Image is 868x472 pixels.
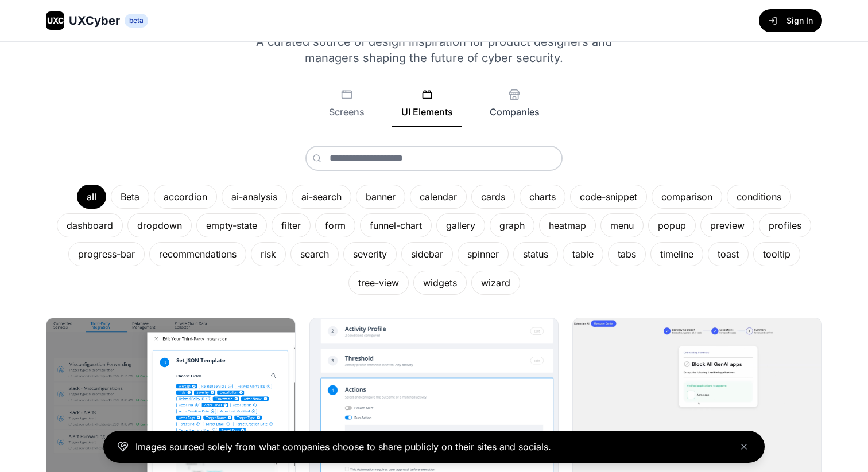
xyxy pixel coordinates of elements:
[520,185,565,209] div: charts
[458,242,509,266] div: spinner
[222,185,287,209] div: ai-analysis
[127,213,192,237] div: dropdown
[513,242,558,266] div: status
[154,185,217,209] div: accordion
[652,185,722,209] div: comparison
[410,185,467,209] div: calendar
[759,213,811,237] div: profiles
[727,185,791,209] div: conditions
[360,213,432,237] div: funnel-chart
[490,213,534,237] div: graph
[77,185,106,209] div: all
[149,242,246,266] div: recommendations
[401,242,453,266] div: sidebar
[648,213,696,237] div: popup
[46,11,148,30] a: UXCUXCyberbeta
[436,213,485,237] div: gallery
[753,242,800,266] div: tooltip
[111,185,149,209] div: Beta
[272,213,311,237] div: filter
[356,185,405,209] div: banner
[292,185,351,209] div: ai-search
[708,242,749,266] div: toast
[69,13,120,29] span: UXCyber
[68,242,145,266] div: progress-bar
[563,242,603,266] div: table
[348,271,409,295] div: tree-view
[290,242,339,266] div: search
[196,213,267,237] div: empty-state
[608,242,646,266] div: tabs
[241,34,627,66] p: A curated source of design inspiration for product designers and managers shaping the future of c...
[700,213,754,237] div: preview
[650,242,703,266] div: timeline
[315,213,355,237] div: form
[57,213,123,237] div: dashboard
[125,14,148,28] span: beta
[471,271,520,295] div: wizard
[539,213,596,237] div: heatmap
[413,271,467,295] div: widgets
[343,242,397,266] div: severity
[251,242,286,266] div: risk
[759,9,822,32] button: Sign In
[392,89,462,127] button: UI Elements
[320,89,374,127] button: Screens
[737,440,751,454] button: Close banner
[47,15,64,26] span: UXC
[471,185,515,209] div: cards
[480,89,549,127] button: Companies
[135,440,551,454] p: Images sourced solely from what companies choose to share publicly on their sites and socials.
[600,213,644,237] div: menu
[570,185,647,209] div: code-snippet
